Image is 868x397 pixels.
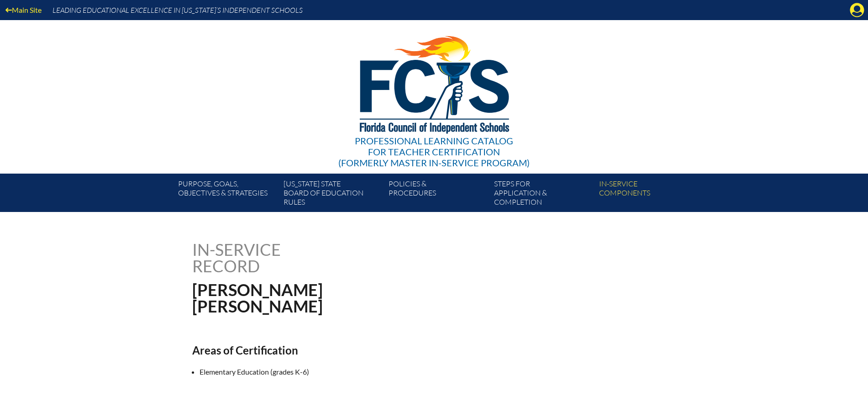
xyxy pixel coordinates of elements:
a: In-servicecomponents [595,177,700,212]
img: FCISlogo221.eps [340,20,528,145]
h1: In-service record [192,241,376,274]
span: for Teacher Certification [368,146,500,157]
a: Policies &Procedures [385,177,490,212]
a: Professional Learning Catalog for Teacher Certification(formerly Master In-service Program) [335,18,533,170]
svg: Manage Account [850,3,864,17]
a: Purpose, goals,objectives & strategies [174,177,279,212]
h1: [PERSON_NAME] [PERSON_NAME] [192,281,492,314]
h2: Areas of Certification [192,344,514,357]
div: Professional Learning Catalog (formerly Master In-service Program) [338,135,530,168]
a: Steps forapplication & completion [490,177,595,212]
a: Main Site [2,4,45,16]
li: Elementary Education (grades K-6) [200,366,521,378]
a: [US_STATE] StateBoard of Education rules [280,177,385,212]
